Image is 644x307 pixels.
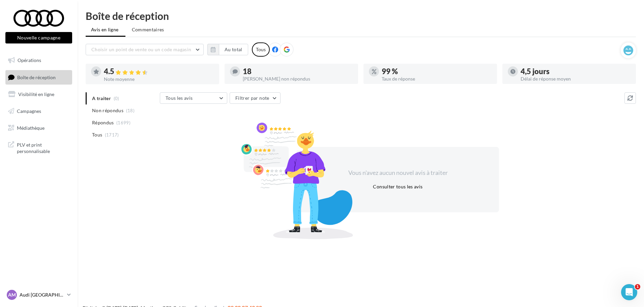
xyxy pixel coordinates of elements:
button: Au total [219,44,248,55]
button: Consulter tous les avis [370,183,425,191]
span: Visibilité en ligne [18,91,54,97]
span: (1699) [116,120,130,125]
span: Campagnes [17,108,41,114]
span: Médiathèque [17,125,45,130]
div: 4,5 jours [521,68,631,75]
a: Visibilité en ligne [4,87,74,101]
a: Opérations [4,53,74,67]
p: Audi [GEOGRAPHIC_DATA] [20,291,64,298]
button: Au total [207,44,248,55]
span: PLV et print personnalisable [17,140,69,155]
a: Médiathèque [4,121,74,135]
a: Campagnes [4,104,74,118]
span: (1717) [105,132,119,137]
span: 1 [635,284,640,289]
div: Taux de réponse [382,76,492,81]
span: (18) [126,108,135,113]
span: Opérations [18,57,41,63]
div: 4.5 [104,68,214,75]
button: Tous les avis [160,92,227,104]
div: Note moyenne [104,77,214,82]
span: Tous les avis [166,95,193,101]
button: Choisir un point de vente ou un code magasin [86,44,204,55]
button: Filtrer par note [230,92,281,104]
div: 18 [243,68,353,75]
div: Boîte de réception [86,11,636,21]
iframe: Intercom live chat [621,284,637,300]
div: Tous [252,42,270,57]
div: Vous n'avez aucun nouvel avis à traiter [340,168,456,177]
span: Répondus [92,119,114,126]
span: Boîte de réception [17,74,56,80]
div: Délai de réponse moyen [521,76,631,81]
a: AM Audi [GEOGRAPHIC_DATA] [5,288,72,301]
a: Boîte de réception [4,70,74,85]
button: Nouvelle campagne [5,32,72,43]
span: Commentaires [132,27,164,32]
span: AM [8,291,16,298]
span: Choisir un point de vente ou un code magasin [91,47,191,52]
div: [PERSON_NAME] non répondus [243,76,353,81]
span: Non répondus [92,107,123,114]
span: Tous [92,131,102,138]
div: 99 % [382,68,492,75]
a: PLV et print personnalisable [4,137,74,157]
